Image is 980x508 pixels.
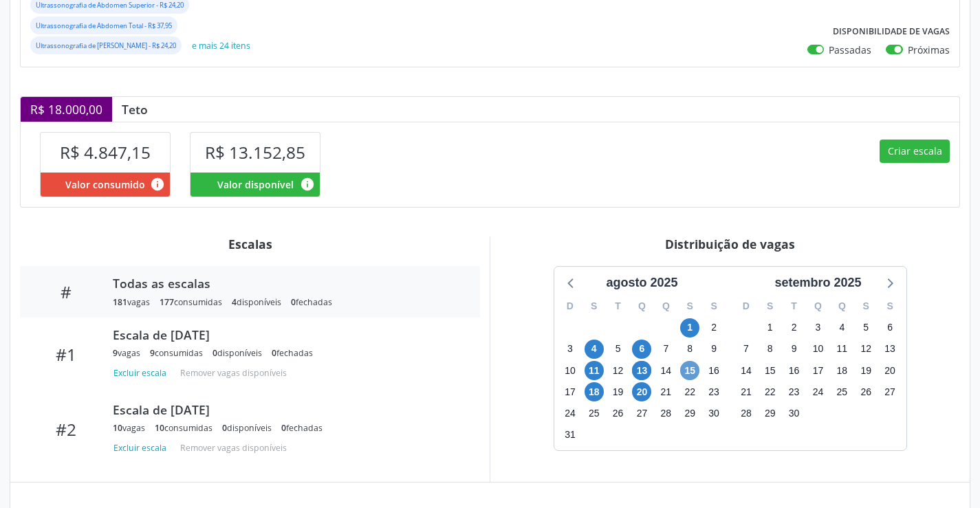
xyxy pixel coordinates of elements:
[160,296,174,308] span: 177
[806,296,830,317] div: Q
[222,422,272,434] div: disponíveis
[205,141,305,164] span: R$ 13.152,85
[113,296,127,308] span: 181
[232,296,237,308] span: 4
[155,422,213,434] div: consumidas
[272,347,313,359] div: fechadas
[704,318,723,338] span: sábado, 2 de agosto de 2025
[830,296,854,317] div: Q
[678,296,702,317] div: S
[113,402,461,417] div: Escala de [DATE]
[785,382,804,401] span: terça-feira, 23 de setembro de 2025
[217,177,294,192] span: Valor disponível
[36,1,184,10] small: Ultrassonografia de Abdomen Superior - R$ 24,20
[734,296,759,317] div: D
[785,318,804,338] span: terça-feira, 2 de setembro de 2025
[680,404,699,423] span: sexta-feira, 29 de agosto de 2025
[854,296,878,317] div: S
[856,361,875,380] span: sexta-feira, 19 de setembro de 2025
[609,361,628,380] span: terça-feira, 12 de agosto de 2025
[704,340,723,359] span: sábado, 9 de agosto de 2025
[213,347,217,359] span: 0
[758,296,782,317] div: S
[632,382,651,401] span: quarta-feira, 20 de agosto de 2025
[680,382,699,401] span: sexta-feira, 22 de agosto de 2025
[832,361,851,380] span: quinta-feira, 18 de setembro de 2025
[704,361,723,380] span: sábado, 16 de agosto de 2025
[113,327,461,342] div: Escala de [DATE]
[150,347,155,359] span: 9
[585,340,604,359] span: segunda-feira, 4 de agosto de 2025
[585,404,604,423] span: segunda-feira, 25 de agosto de 2025
[155,422,164,434] span: 10
[632,404,651,423] span: quarta-feira, 27 de agosto de 2025
[808,382,827,401] span: quarta-feira, 24 de setembro de 2025
[785,361,804,380] span: terça-feira, 16 de setembro de 2025
[704,382,723,401] span: sábado, 23 de agosto de 2025
[632,361,651,380] span: quarta-feira, 13 de agosto de 2025
[606,296,630,317] div: T
[272,347,276,359] span: 0
[30,282,103,302] div: #
[113,439,172,457] button: Excluir escala
[112,102,157,117] div: Teto
[808,361,827,380] span: quarta-feira, 17 de setembro de 2025
[630,296,654,317] div: Q
[113,422,145,434] div: vagas
[832,318,851,338] span: quinta-feira, 4 de setembro de 2025
[769,274,867,292] div: setembro 2025
[113,296,150,308] div: vagas
[113,276,461,291] div: Todas as escalas
[680,318,699,338] span: sexta-feira, 1 de agosto de 2025
[609,340,628,359] span: terça-feira, 5 de agosto de 2025
[656,404,675,423] span: quinta-feira, 28 de agosto de 2025
[558,296,582,317] div: D
[737,361,756,380] span: domingo, 14 de setembro de 2025
[761,340,780,359] span: segunda-feira, 8 de setembro de 2025
[785,404,804,423] span: terça-feira, 30 de setembro de 2025
[160,296,222,308] div: consumidas
[737,404,756,423] span: domingo, 28 de setembro de 2025
[36,41,176,50] small: Ultrassonografia de [PERSON_NAME] - R$ 24,20
[36,21,172,30] small: Ultrassonografia de Abdomen Total - R$ 37,95
[500,236,960,252] div: Distribuição de vagas
[737,340,756,359] span: domingo, 7 de setembro de 2025
[609,404,628,423] span: terça-feira, 26 de agosto de 2025
[600,274,683,292] div: agosto 2025
[761,318,780,338] span: segunda-feira, 1 de setembro de 2025
[113,422,122,434] span: 10
[150,177,165,192] i: Valor consumido por agendamentos feitos para este serviço
[680,340,699,359] span: sexta-feira, 8 de agosto de 2025
[808,318,827,338] span: quarta-feira, 3 de setembro de 2025
[560,340,580,359] span: domingo, 3 de agosto de 2025
[808,340,827,359] span: quarta-feira, 10 de setembro de 2025
[704,404,723,423] span: sábado, 30 de agosto de 2025
[30,344,103,364] div: #1
[186,36,256,55] button: e mais 24 itens
[702,296,726,317] div: S
[880,318,900,338] span: sábado, 6 de setembro de 2025
[560,382,580,401] span: domingo, 17 de agosto de 2025
[782,296,806,317] div: T
[213,347,262,359] div: disponíveis
[833,21,950,43] label: Disponibilidade de vagas
[654,296,678,317] div: Q
[65,177,145,192] span: Valor consumido
[585,382,604,401] span: segunda-feira, 18 de agosto de 2025
[560,404,580,423] span: domingo, 24 de agosto de 2025
[761,382,780,401] span: segunda-feira, 22 de setembro de 2025
[20,236,480,252] div: Escalas
[281,422,323,434] div: fechadas
[832,382,851,401] span: quinta-feira, 25 de setembro de 2025
[832,340,851,359] span: quinta-feira, 11 de setembro de 2025
[761,404,780,423] span: segunda-feira, 29 de setembro de 2025
[60,141,151,164] span: R$ 4.847,15
[856,382,875,401] span: sexta-feira, 26 de setembro de 2025
[878,296,902,317] div: S
[880,340,900,359] span: sábado, 13 de setembro de 2025
[656,361,675,380] span: quinta-feira, 14 de agosto de 2025
[300,177,315,192] i: Valor disponível para agendamentos feitos para este serviço
[656,382,675,401] span: quinta-feira, 21 de agosto de 2025
[291,296,332,308] div: fechadas
[785,340,804,359] span: terça-feira, 9 de setembro de 2025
